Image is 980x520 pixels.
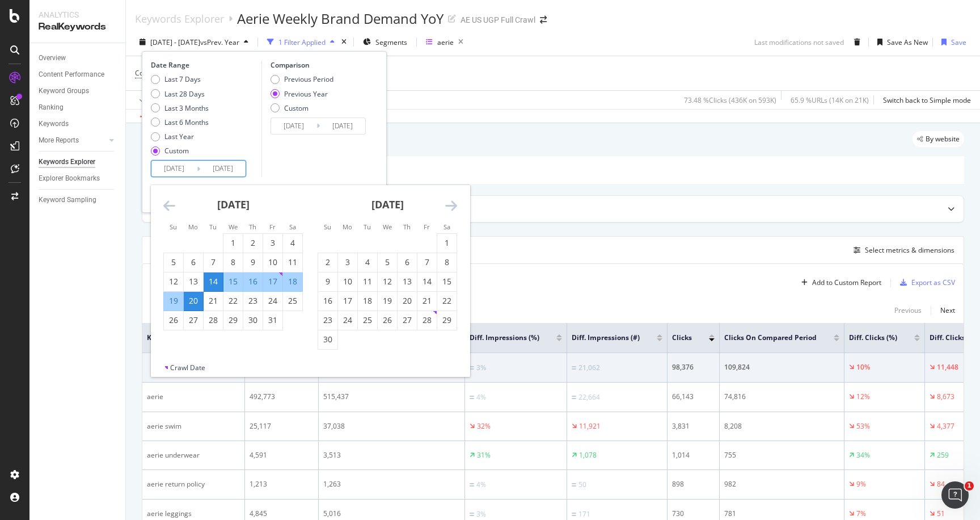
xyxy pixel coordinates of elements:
[318,330,338,349] td: Choose Sunday, June 30, 2024 as your check-in date. It’s available.
[443,223,450,231] small: Sa
[323,509,460,519] div: 5,016
[403,223,411,231] small: Th
[930,333,976,343] span: Diff. Clicks (#)
[271,118,316,134] input: Start Date
[470,366,474,370] img: Equal
[417,253,437,272] td: Choose Friday, June 7, 2024 as your check-in date. It’s available.
[437,37,454,47] div: aerie
[170,363,205,372] div: Crawl Date
[358,295,377,307] div: 18
[926,136,960,142] span: By website
[243,237,263,249] div: 2
[417,272,437,291] td: Choose Friday, June 14, 2024 as your check-in date. It’s available.
[378,311,398,330] td: Choose Wednesday, June 26, 2024 as your check-in date. It’s available.
[417,314,437,326] div: 28
[164,118,209,127] div: Last 6 Months
[204,253,223,272] td: Choose Tuesday, May 7, 2024 as your check-in date. It’s available.
[223,233,243,253] td: Choose Wednesday, May 1, 2024 as your check-in date. It’s available.
[476,363,486,373] div: 3%
[417,311,437,330] td: Choose Friday, June 28, 2024 as your check-in date. It’s available.
[470,333,539,343] span: Diff. Impressions (%)
[378,253,398,272] td: Choose Wednesday, June 5, 2024 as your check-in date. It’s available.
[39,102,117,114] a: Ranking
[724,333,817,343] span: Clicks On Compared Period
[323,392,460,402] div: 515,437
[164,103,209,113] div: Last 3 Months
[578,363,600,373] div: 21,062
[724,421,839,431] div: 8,208
[398,311,417,330] td: Choose Thursday, June 27, 2024 as your check-in date. It’s available.
[271,103,333,113] div: Custom
[318,257,337,268] div: 2
[724,509,839,519] div: 781
[223,253,243,272] td: Choose Wednesday, May 8, 2024 as your check-in date. It’s available.
[477,421,491,431] div: 32%
[39,135,106,146] a: More Reports
[338,311,358,330] td: Choose Monday, June 24, 2024 as your check-in date. It’s available.
[417,276,437,287] div: 14
[417,295,437,307] div: 21
[437,233,457,253] td: Choose Saturday, June 1, 2024 as your check-in date. It’s available.
[263,311,283,330] td: Choose Friday, May 31, 2024 as your check-in date. It’s available.
[437,314,457,326] div: 29
[856,392,870,402] div: 12%
[417,291,437,311] td: Choose Friday, June 21, 2024 as your check-in date. It’s available.
[937,509,945,519] div: 51
[147,450,240,460] div: aerie underwear
[164,311,184,330] td: Choose Sunday, May 26, 2024 as your check-in date. It’s available.
[797,274,881,292] button: Add to Custom Report
[151,185,470,363] div: Calendar
[204,295,223,307] div: 21
[873,33,928,51] button: Save As New
[437,272,457,291] td: Choose Saturday, June 15, 2024 as your check-in date. It’s available.
[39,118,117,130] a: Keywords
[672,421,715,431] div: 3,831
[217,198,250,211] strong: [DATE]
[672,333,692,343] span: Clicks
[937,421,954,431] div: 4,377
[754,37,844,47] div: Last modifications not saved
[263,314,282,326] div: 31
[243,291,263,311] td: Choose Thursday, May 23, 2024 as your check-in date. It’s available.
[371,198,404,211] strong: [DATE]
[250,509,314,519] div: 4,845
[283,253,303,272] td: Choose Saturday, May 11, 2024 as your check-in date. It’s available.
[358,33,412,51] button: Segments
[320,118,365,134] input: End Date
[318,253,338,272] td: Choose Sunday, June 2, 2024 as your check-in date. It’s available.
[424,223,430,231] small: Fr
[151,60,259,70] div: Date Range
[184,314,203,326] div: 27
[151,161,197,177] input: Start Date
[378,257,397,268] div: 5
[135,33,253,51] button: [DATE] - [DATE]vsPrev. Year
[724,392,839,402] div: 74,816
[398,314,417,326] div: 27
[398,257,417,268] div: 6
[940,304,955,317] button: Next
[204,276,223,287] div: 14
[164,291,184,311] td: Selected. Sunday, May 19, 2024
[250,450,314,460] div: 4,591
[724,450,839,460] div: 755
[263,33,339,51] button: 1 Filter Applied
[724,479,839,489] div: 982
[184,272,204,291] td: Choose Monday, May 13, 2024 as your check-in date. It’s available.
[791,95,869,105] div: 65.9 % URLs ( 14K on 21K )
[223,291,243,311] td: Choose Wednesday, May 22, 2024 as your check-in date. It’s available.
[150,37,200,47] span: [DATE] - [DATE]
[39,20,116,33] div: RealKeywords
[135,12,224,25] div: Keywords Explorer
[358,276,377,287] div: 11
[243,233,263,253] td: Choose Thursday, May 2, 2024 as your check-in date. It’s available.
[437,237,457,249] div: 1
[911,278,955,287] div: Export as CSV
[263,272,283,291] td: Selected. Friday, May 17, 2024
[358,272,378,291] td: Choose Tuesday, June 11, 2024 as your check-in date. It’s available.
[284,74,333,84] div: Previous Period
[849,244,954,257] button: Select metrics & dimensions
[151,146,209,156] div: Custom
[937,362,958,372] div: 11,448
[338,253,358,272] td: Choose Monday, June 3, 2024 as your check-in date. It’s available.
[878,91,971,109] button: Switch back to Simple mode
